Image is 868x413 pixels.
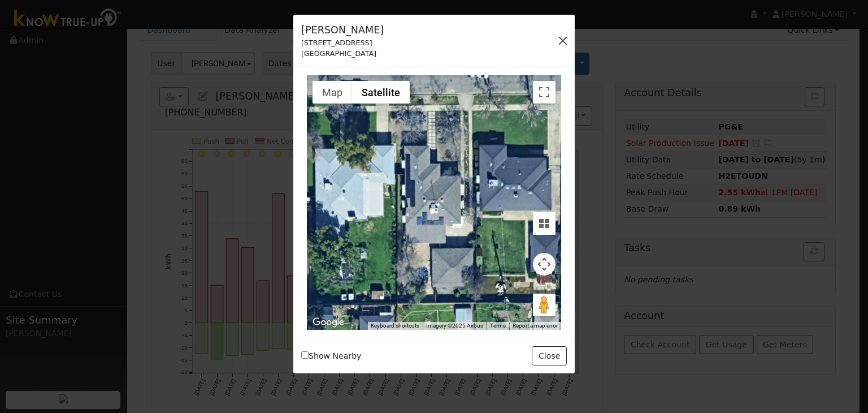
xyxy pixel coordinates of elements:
label: Show Nearby [301,350,361,362]
div: [STREET_ADDRESS] [301,37,384,48]
a: Open this area in Google Maps (opens a new window) [310,315,347,330]
button: Show satellite imagery [352,81,410,104]
button: Keyboard shortcuts [371,322,419,330]
button: Close [532,346,566,365]
input: Show Nearby [301,351,309,359]
button: Tilt map [533,212,555,235]
button: Map camera controls [533,253,555,276]
a: Terms (opens in new tab) [490,322,506,329]
button: Show street map [313,81,352,104]
button: Toggle fullscreen view [533,81,555,104]
img: Google [310,315,347,330]
button: Drag Pegman onto the map to open Street View [533,294,555,316]
a: Report a map error [513,322,558,329]
span: Imagery ©2025 Airbus [426,322,483,329]
h5: [PERSON_NAME] [301,23,384,37]
div: [GEOGRAPHIC_DATA] [301,48,384,59]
